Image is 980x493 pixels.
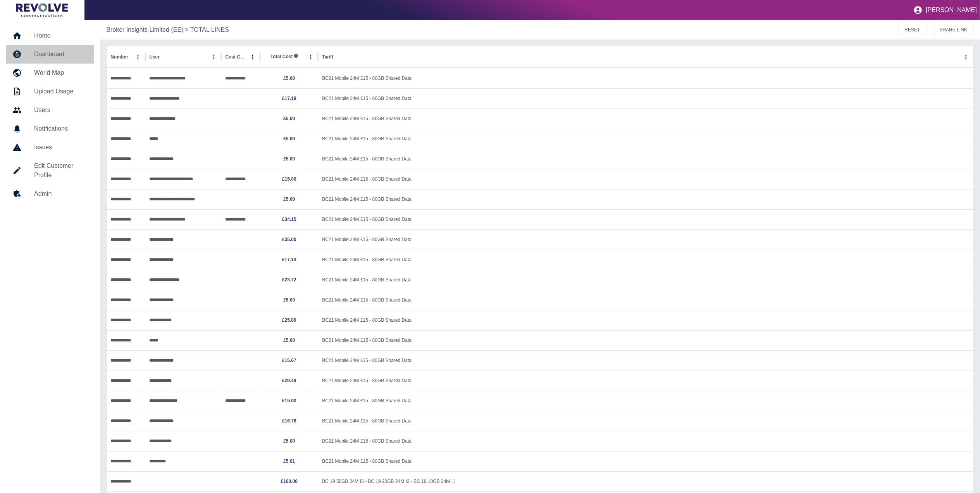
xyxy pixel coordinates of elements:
[318,411,973,431] div: BC21 Mobile 24M £15 - 80GB Shared Data
[282,418,296,424] a: £16.76
[318,68,973,88] div: BC21 Mobile 24M £15 - 80GB Shared Data
[283,136,295,141] a: £5.00
[318,109,973,129] div: BC21 Mobile 24M £15 - 80GB Shared Data
[318,391,973,411] div: BC21 Mobile 24M £15 - 80GB Shared Data
[281,479,298,484] a: £160.00
[185,25,189,34] p: >
[318,431,973,451] div: BC21 Mobile 24M £15 - 80GB Shared Data
[318,310,973,330] div: BC21 Mobile 24M £15 - 80GB Shared Data
[318,209,973,229] div: BC21 Mobile 24M £15 - 80GB Shared Data
[208,52,219,62] button: User column menu
[283,156,295,162] a: £5.00
[282,277,296,283] a: £23.72
[318,149,973,169] div: BC21 Mobile 24M £15 - 80GB Shared Data
[282,378,296,383] a: £29.48
[133,52,143,62] button: Number column menu
[283,297,295,303] a: £5.00
[283,338,295,343] a: £5.00
[283,438,295,444] a: £5.00
[318,88,973,109] div: BC21 Mobile 24M £15 - 80GB Shared Data
[34,31,88,40] h5: Home
[322,54,333,60] div: Tariff
[898,23,927,37] button: RESET
[225,54,246,60] div: Cost Centre
[6,45,94,64] a: Dashboard
[318,371,973,391] div: BC21 Mobile 24M £15 - 80GB Shared Data
[34,124,88,133] h5: Notifications
[305,52,316,62] button: Total Cost column menu
[270,53,298,60] span: Total Cost includes both fixed and variable costs.
[6,26,94,45] a: Home
[283,197,295,202] a: £5.00
[318,229,973,250] div: BC21 Mobile 24M £15 - 80GB Shared Data
[34,189,88,198] h5: Admin
[6,64,94,82] a: World Map
[6,138,94,157] a: Issues
[283,116,295,121] a: £5.00
[318,330,973,350] div: BC21 Mobile 24M £15 - 80GB Shared Data
[6,184,94,203] a: Admin
[149,54,160,60] div: User
[6,119,94,138] a: Notifications
[318,350,973,371] div: BC21 Mobile 24M £15 - 80GB Shared Data
[282,257,296,262] a: £17.13
[282,176,296,182] a: £15.00
[282,317,296,323] a: £25.80
[318,189,973,209] div: BC21 Mobile 24M £15 - 80GB Shared Data
[110,54,128,60] div: Number
[106,25,183,34] a: Broker Insights Limited (EE)
[318,169,973,189] div: BC21 Mobile 24M £15 - 80GB Shared Data
[933,23,974,37] button: SHARE LINK
[282,358,296,363] a: £15.67
[34,68,88,78] h5: World Map
[318,451,973,471] div: BC21 Mobile 24M £15 - 80GB Shared Data
[190,25,229,34] a: TOTAL LINES
[34,161,88,180] h5: Edit Customer Profile
[34,143,88,152] h5: Issues
[16,3,68,17] img: Logo
[34,87,88,96] h5: Upload Usage
[247,52,258,62] button: Cost Centre column menu
[910,2,980,18] button: [PERSON_NAME]
[34,50,88,59] h5: Dashboard
[283,459,295,464] a: £5.01
[318,270,973,290] div: BC21 Mobile 24M £15 - 80GB Shared Data
[318,250,973,270] div: BC21 Mobile 24M £15 - 80GB Shared Data
[318,129,973,149] div: BC21 Mobile 24M £15 - 80GB Shared Data
[6,101,94,119] a: Users
[282,217,296,222] a: £34.15
[926,7,977,14] p: [PERSON_NAME]
[34,105,88,115] h5: Users
[283,76,295,81] a: £5.00
[282,96,296,101] a: £17.18
[6,82,94,101] a: Upload Usage
[318,471,973,491] div: BC 19 50GB 24M I3 - BC 19 20GB 24M I2 - BC 19 10GB 24M I1
[282,398,296,403] a: £15.00
[6,157,94,184] a: Edit Customer Profile
[282,237,296,242] a: £35.00
[318,290,973,310] div: BC21 Mobile 24M £15 - 80GB Shared Data
[961,52,971,62] button: Tariff column menu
